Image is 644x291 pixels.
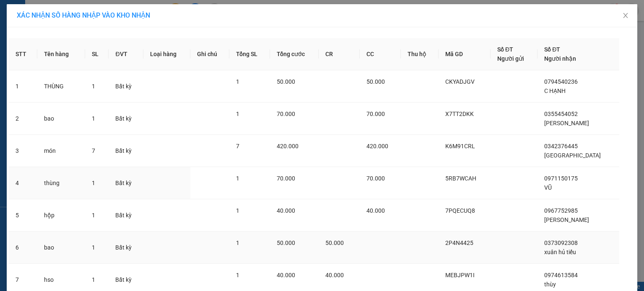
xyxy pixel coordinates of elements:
td: Bất kỳ [109,167,143,199]
span: 0967752985 [544,207,578,214]
th: CC [360,38,401,70]
td: hộp [37,199,86,232]
td: 4 [9,167,37,199]
span: 1 [92,180,95,186]
span: 1 [236,78,239,85]
span: thùy [544,281,556,288]
span: 40.000 [277,207,295,214]
span: 1 [92,115,95,122]
span: 1 [236,272,239,278]
td: bao [37,232,86,264]
th: ĐVT [109,38,143,70]
span: 7 [236,143,239,149]
span: 1 [236,207,239,214]
td: Bất kỳ [109,199,143,232]
span: [PERSON_NAME] [544,120,589,126]
span: [PERSON_NAME] [544,216,589,223]
th: CR [319,38,360,70]
span: 40.000 [366,207,385,214]
span: 1 [92,212,95,219]
span: 70.000 [366,111,385,117]
span: 70.000 [277,111,295,117]
span: 70.000 [277,175,295,182]
span: XÁC NHẬN SỐ HÀNG NHẬP VÀO KHO NHẬN [17,11,150,19]
td: 3 [9,135,37,167]
th: Ghi chú [190,38,230,70]
span: 1 [92,276,95,283]
span: 1 [236,111,239,117]
td: món [37,135,86,167]
span: 5RB7WCAH [445,175,476,182]
span: xuân hủ tiếu [544,249,576,255]
span: 420.000 [366,143,388,149]
th: Tổng SL [229,38,270,70]
td: Bất kỳ [109,135,143,167]
th: Mã GD [439,38,491,70]
td: 6 [9,232,37,264]
span: 70.000 [366,175,385,182]
span: 50.000 [277,239,295,246]
button: Close [614,4,637,28]
span: X7TT2DKK [445,111,474,117]
span: 7 [92,147,95,154]
span: close [622,12,629,19]
span: 420.000 [277,143,299,149]
td: 2 [9,103,37,135]
th: Tên hàng [37,38,86,70]
td: bao [37,103,86,135]
th: STT [9,38,37,70]
span: 0373092308 [544,239,578,246]
span: 50.000 [277,78,295,85]
span: MEBJPW1I [445,272,475,278]
span: 50.000 [325,239,344,246]
span: 0971150175 [544,175,578,182]
th: Thu hộ [401,38,439,70]
span: Người gửi [497,55,524,62]
span: 1 [236,239,239,246]
span: 0974613584 [544,272,578,278]
span: Số ĐT [497,46,513,53]
span: 2P4N4425 [445,239,473,246]
span: 0355454052 [544,111,578,117]
span: 1 [236,175,239,182]
span: 40.000 [325,272,344,278]
th: Loại hàng [143,38,190,70]
span: Người nhận [544,55,576,62]
span: 7PQECUQ8 [445,207,475,214]
span: 50.000 [366,78,385,85]
span: 1 [92,83,95,90]
span: 0342376445 [544,143,578,149]
span: VŨ [544,184,552,191]
th: Tổng cước [270,38,319,70]
span: [GEOGRAPHIC_DATA] [544,152,601,159]
th: SL [85,38,109,70]
td: 5 [9,199,37,232]
span: Số ĐT [544,46,560,53]
span: 1 [92,244,95,251]
td: thùng [37,167,86,199]
span: 40.000 [277,272,295,278]
span: K6M91CRL [445,143,475,149]
td: 1 [9,70,37,103]
td: Bất kỳ [109,232,143,264]
span: C HẠNH [544,88,566,94]
td: Bất kỳ [109,103,143,135]
span: CKYADJGV [445,78,475,85]
td: THÙNG [37,70,86,103]
td: Bất kỳ [109,70,143,103]
span: 0794540236 [544,78,578,85]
